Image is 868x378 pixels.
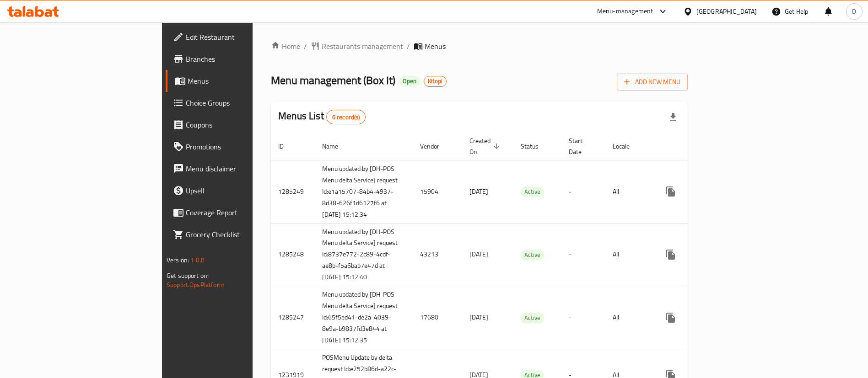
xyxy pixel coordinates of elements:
span: 6 record(s) [327,113,366,122]
span: Active [521,313,544,323]
span: [DATE] [469,248,488,260]
td: Menu updated by [DH-POS Menu delta Service] request Id:8737e772-2c89-4cdf-ae8b-f5a6bab7e47d at [D... [315,223,413,286]
span: Name [322,141,350,152]
div: Total records count [326,110,366,124]
span: ID [278,141,296,152]
td: All [605,286,652,349]
td: - [561,286,605,349]
a: Support.OpsPlatform [167,279,225,291]
span: Menu management ( Box It ) [271,70,395,91]
div: [GEOGRAPHIC_DATA] [696,6,757,16]
span: Version: [167,254,189,266]
button: Change Status [682,307,704,329]
span: Kitopi [424,77,446,85]
span: 1.0.0 [190,254,205,266]
a: Branches [166,48,307,70]
a: Coverage Report [166,202,307,224]
span: Active [521,186,544,197]
button: Add New Menu [617,74,688,91]
a: Choice Groups [166,92,307,114]
button: more [660,307,682,329]
span: Restaurants management [322,41,403,52]
a: Upsell [166,180,307,202]
a: Coupons [166,114,307,136]
th: Actions [652,133,755,160]
a: Edit Restaurant [166,26,307,48]
span: Coverage Report [186,207,300,218]
span: Start Date [569,135,594,157]
li: / [407,41,410,52]
a: Menu disclaimer [166,158,307,180]
span: Upsell [186,185,300,196]
span: Open [399,77,420,85]
div: Active [521,313,544,324]
nav: breadcrumb [271,41,688,52]
td: Menu updated by [DH-POS Menu delta Service] request Id:e1a15707-84b4-4937-8d38-626f1d6127f6 at [D... [315,160,413,223]
span: Locale [613,141,642,152]
button: Change Status [682,181,704,202]
span: [DATE] [469,186,488,197]
div: Active [521,186,544,197]
span: Promotions [186,141,300,152]
button: more [660,244,682,266]
div: Open [399,76,420,87]
span: D [852,6,856,16]
span: Status [521,141,550,152]
span: Created On [469,135,502,157]
span: Coupons [186,119,300,130]
div: Menu-management [597,6,653,17]
td: - [561,223,605,286]
a: Grocery Checklist [166,224,307,245]
a: Menus [166,70,307,92]
span: Edit Restaurant [186,32,300,43]
td: All [605,160,652,223]
span: Vendor [420,141,451,152]
span: [DATE] [469,311,488,323]
span: Choice Groups [186,97,300,108]
td: Menu updated by [DH-POS Menu delta Service] request Id:65f5ed41-de2a-4039-8e9a-b9837fd3e844 at [D... [315,286,413,349]
span: Menus [188,75,300,86]
span: Active [521,250,544,260]
span: Menus [425,41,446,52]
span: Branches [186,53,300,64]
td: 43213 [413,223,462,286]
button: Change Status [682,244,704,266]
button: more [660,181,682,202]
td: - [561,160,605,223]
span: Add New Menu [624,76,680,88]
div: Export file [662,106,684,128]
td: All [605,223,652,286]
td: 17680 [413,286,462,349]
span: Grocery Checklist [186,229,300,240]
td: 15904 [413,160,462,223]
span: Get support on: [167,270,209,282]
span: Menu disclaimer [186,163,300,174]
a: Restaurants management [311,41,403,52]
a: Promotions [166,136,307,158]
h2: Menus List [278,109,366,124]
